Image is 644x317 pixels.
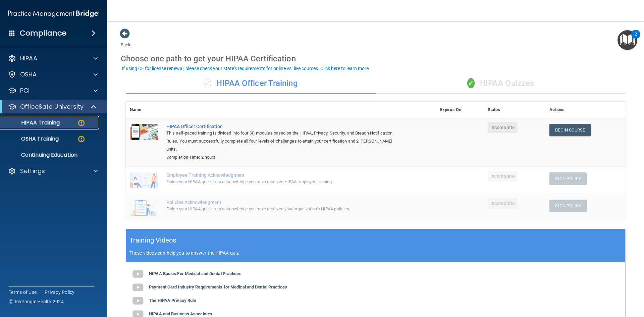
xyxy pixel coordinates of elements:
a: Begin Course [549,124,590,136]
th: Actions [545,102,626,118]
div: 2 [635,34,637,43]
div: Finish your HIPAA quizzes to acknowledge you have received HIPAA employee training. [166,178,402,186]
button: Sign Policy [549,172,587,185]
h4: Compliance [20,29,66,38]
b: Payment Card Industry Requirements for Medical and Dental Practices [149,284,287,289]
b: The HIPAA Privacy Rule [149,298,196,303]
p: Continuing Education [4,152,96,158]
b: HIPAA and Business Associates [149,311,212,316]
p: OSHA [20,70,37,78]
th: Status [484,102,545,118]
a: PCI [8,87,98,95]
p: OSHA Training [4,136,59,142]
button: Sign Policy [549,200,587,212]
div: Completion Time: 2 hours [166,153,402,161]
th: Expires On [436,102,484,118]
div: Choose one path to get your HIPAA Certification [121,49,631,68]
div: Finish your HIPAA quizzes to acknowledge you have received your organization’s HIPAA policies. [166,205,402,213]
div: This self-paced training is divided into four (4) modules based on the HIPAA, Privacy, Security, ... [166,129,402,153]
img: gray_youtube_icon.38fcd6cc.png [131,294,145,308]
img: gray_youtube_icon.38fcd6cc.png [131,281,145,294]
p: Settings [20,167,45,175]
a: HIPAA [8,54,98,62]
p: OfficeSafe University [20,103,84,111]
th: Name [126,102,162,118]
p: PCI [20,87,30,95]
img: gray_youtube_icon.38fcd6cc.png [131,267,145,281]
img: warning-circle.0cc9ac19.png [77,119,86,127]
span: Incomplete [488,171,518,181]
button: Open Resource Center, 2 new notifications [618,30,637,50]
div: If using CE for license renewal, please check your state's requirements for online vs. live cours... [122,66,370,71]
div: HIPAA Quizzes [376,73,626,94]
a: HIPAA Officer Certification [166,124,402,129]
a: Privacy Policy [45,289,75,296]
a: OSHA [8,70,98,78]
p: HIPAA [20,54,37,62]
a: Back [121,34,130,47]
span: ✓ [204,78,211,88]
iframe: Drift Widget Chat Controller [528,269,636,296]
button: If using CE for license renewal, please check your state's requirements for online vs. live cours... [121,65,371,72]
div: HIPAA Officer Training [126,73,376,94]
span: Ⓒ Rectangle Health 2024 [9,298,64,305]
p: These videos can help you to answer the HIPAA quiz [129,250,622,256]
div: Policies Acknowledgment [166,200,402,205]
b: HIPAA Basics For Medical and Dental Practices [149,271,241,276]
span: Incomplete [488,122,518,133]
img: PMB logo [8,7,99,20]
a: Settings [8,167,98,175]
span: Incomplete [488,198,518,209]
div: Employee Training Acknowledgment [166,172,402,178]
span: ✓ [467,78,475,88]
a: Terms of Use [9,289,37,296]
h5: Training Videos [129,234,176,246]
p: HIPAA Training [4,119,60,126]
img: warning-circle.0cc9ac19.png [77,135,86,143]
a: OfficeSafe University [8,103,97,111]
